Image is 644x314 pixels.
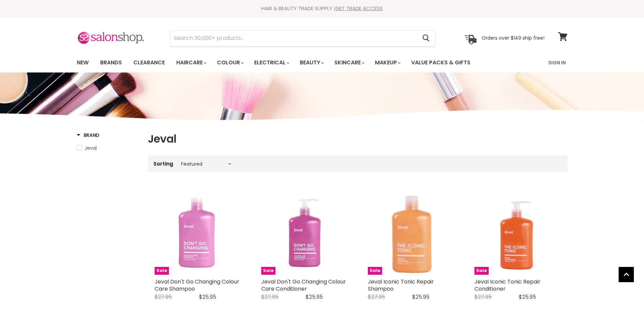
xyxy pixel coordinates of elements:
a: Electrical [249,56,293,70]
nav: Main [68,53,576,72]
span: $25.95 [519,293,536,301]
a: Beauty [295,56,328,70]
iframe: Gorgias live chat messenger [610,282,637,307]
span: $27.95 [261,293,279,301]
span: Sale [261,267,275,275]
a: Jeval Iconic Tonic Repair Shampoo Jeval Iconic Tonic Repair Shampoo Sale [368,188,454,275]
p: Orders over $149 ship free! [482,35,545,41]
h3: Brand [77,132,100,139]
label: Sorting [153,161,173,167]
a: Value Packs & Gifts [406,56,475,70]
span: $25.95 [306,293,323,301]
span: $27.95 [155,293,172,301]
span: Sale [474,267,489,275]
span: $27.95 [368,293,385,301]
img: Jeval Iconic Tonic Repair Shampoo [368,188,454,275]
form: Product [170,30,436,46]
a: GET TRADE ACCESS [335,5,383,12]
a: Jeval Don't Go Changing Colour Care Shampoo Jeval Don't Go Changing Colour Care Shampoo Sale [155,188,241,275]
span: Sale [368,267,382,275]
a: New [72,56,94,70]
img: Jeval Don't Go Changing Colour Care Conditioner [273,188,335,275]
a: Sign In [544,56,570,70]
a: Brands [95,56,127,70]
a: Makeup [370,56,405,70]
img: Jeval Don't Go Changing Colour Care Shampoo [169,188,227,275]
a: Haircare [171,56,210,70]
a: Jeval Don't Go Changing Colour Care Shampoo [155,278,239,293]
input: Search [171,30,417,46]
span: Sale [155,267,169,275]
a: Jeval Don't Go Changing Colour Care Conditioner Jeval Don't Go Changing Colour Care Conditioner Sale [261,188,348,275]
a: Jeval Iconic Tonic Repair Conditioner Jeval Iconic Tonic Repair Conditioner Sale [474,188,561,275]
span: Jeval [85,145,97,151]
a: Jeval Iconic Tonic Repair Shampoo [368,278,434,293]
a: Jeval Iconic Tonic Repair Conditioner [474,278,540,293]
a: Colour [212,56,248,70]
a: Jeval Don't Go Changing Colour Care Conditioner [261,278,346,293]
img: Jeval Iconic Tonic Repair Conditioner [488,188,547,275]
button: Search [417,30,435,46]
h1: Jeval [148,132,568,146]
a: Clearance [128,56,170,70]
span: $25.95 [412,293,429,301]
ul: Main menu [72,53,510,72]
span: $27.95 [474,293,492,301]
a: Jeval [77,144,139,152]
span: $25.95 [199,293,216,301]
div: HAIR & BEAUTY TRADE SUPPLY | [68,5,576,12]
a: Skincare [329,56,369,70]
